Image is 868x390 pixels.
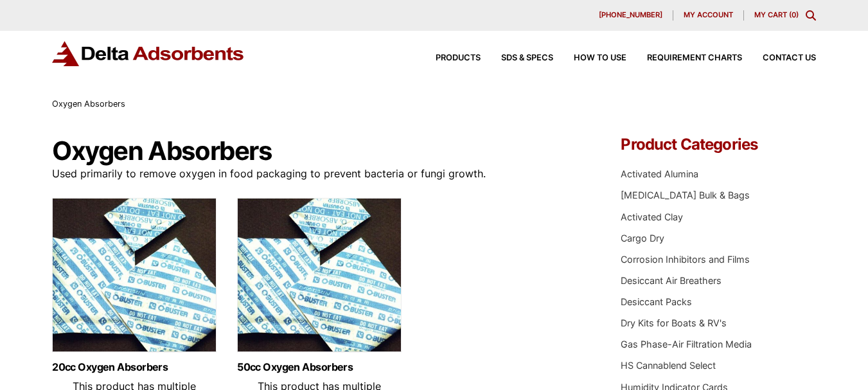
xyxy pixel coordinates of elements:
a: SDS & SPECS [481,54,553,62]
span: 0 [792,10,796,19]
span: Oxygen Absorbers [52,99,125,109]
h4: Product Categories [621,137,816,152]
img: Delta Adsorbents [52,41,245,66]
a: 20cc Oxygen Absorbers [52,362,217,373]
a: Products [415,54,481,62]
a: Desiccant Packs [621,296,692,307]
a: Activated Alumina [621,168,698,179]
span: SDS & SPECS [501,54,553,62]
a: Gas Phase-Air Filtration Media [621,339,752,350]
a: My account [673,10,744,21]
a: Dry Kits for Boats & RV's [621,317,727,328]
a: Contact Us [742,54,816,62]
a: 50cc Oxygen Absorbers [237,362,402,373]
span: Contact Us [763,54,816,62]
span: Requirement Charts [647,54,742,62]
a: Corrosion Inhibitors and Films [621,254,750,265]
a: How to Use [553,54,626,62]
a: [PHONE_NUMBER] [589,10,673,21]
span: [PHONE_NUMBER] [599,12,662,19]
a: Activated Clay [621,211,683,222]
p: Used primarily to remove oxygen in food packaging to prevent bacteria or fungi growth. [52,165,583,182]
a: My Cart (0) [754,10,799,19]
div: Toggle Modal Content [806,10,816,21]
span: How to Use [574,54,626,62]
a: Cargo Dry [621,233,664,244]
a: Requirement Charts [626,54,742,62]
span: Products [436,54,481,62]
a: HS Cannablend Select [621,360,716,371]
span: My account [684,12,733,19]
h1: Oxygen Absorbers [52,137,583,165]
a: [MEDICAL_DATA] Bulk & Bags [621,190,750,200]
a: Desiccant Air Breathers [621,275,722,286]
